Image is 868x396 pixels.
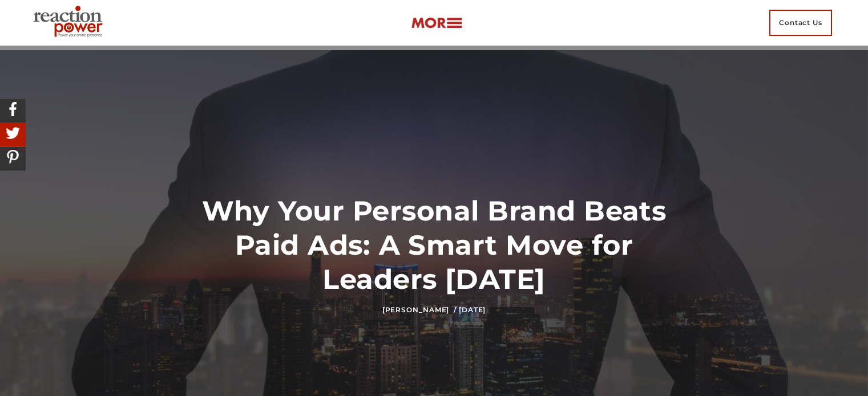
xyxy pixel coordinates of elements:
[195,194,673,296] h1: Why Your Personal Brand Beats Paid Ads: A Smart Move for Leaders [DATE]
[3,123,23,143] img: Share On Twitter
[29,2,111,43] img: Executive Branding | Personal Branding Agency
[411,17,462,30] img: more-btn.png
[3,99,23,119] img: Share On Facebook
[382,305,457,314] a: [PERSON_NAME] /
[459,305,486,314] time: [DATE]
[3,147,23,167] img: Share On Pinterest
[769,10,832,36] span: Contact Us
